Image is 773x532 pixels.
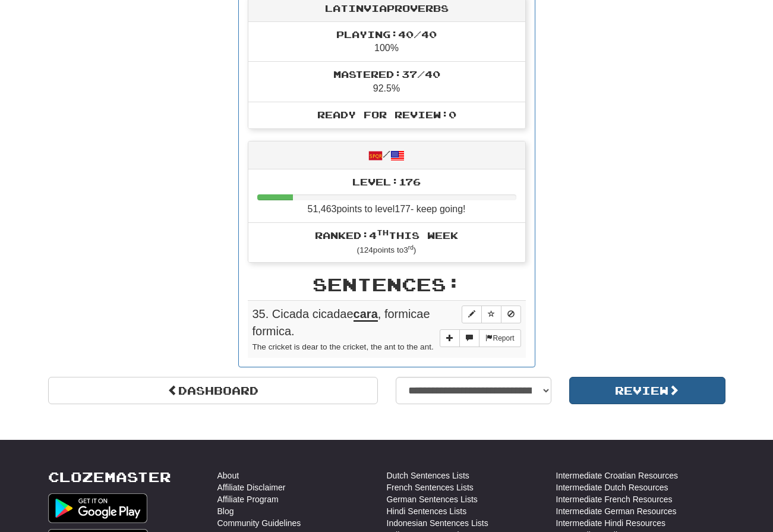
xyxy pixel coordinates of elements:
[248,141,525,169] div: /
[336,29,437,40] span: Playing: 40 / 40
[352,176,421,187] span: Level: 176
[217,505,234,517] a: Blog
[357,245,417,254] small: ( 124 points to 3 )
[248,61,525,102] li: 92.5%
[481,306,501,323] button: Toggle favorite
[556,470,678,481] a: Intermediate Croatian Resources
[315,229,458,241] span: Ranked: 4 this week
[48,377,378,404] a: Dashboard
[440,329,520,347] div: More sentence controls
[377,228,389,237] sup: th
[408,244,414,251] sup: rd
[253,307,430,338] span: 35. Cicada cicadae , formicae formica.
[387,517,488,529] a: Indonesian Sentences Lists
[48,493,148,523] img: Get it on Google Play
[217,481,286,493] a: Affiliate Disclaimer
[387,493,478,505] a: German Sentences Lists
[317,109,456,120] span: Ready for Review: 0
[248,169,525,223] li: 51,463 points to level 177 - keep going!
[479,329,520,347] button: Report
[217,517,301,529] a: Community Guidelines
[462,306,521,323] div: Sentence controls
[556,505,677,517] a: Intermediate German Resources
[462,306,482,323] button: Edit sentence
[248,22,525,62] li: 100%
[387,505,467,517] a: Hindi Sentences Lists
[217,470,239,481] a: About
[387,470,469,481] a: Dutch Sentences Lists
[333,68,440,80] span: Mastered: 37 / 40
[217,493,279,505] a: Affiliate Program
[501,306,521,323] button: Toggle ignore
[556,493,673,505] a: Intermediate French Resources
[440,329,460,347] button: Add sentence to collection
[556,517,665,529] a: Intermediate Hindi Resources
[556,481,668,493] a: Intermediate Dutch Resources
[354,307,378,322] u: cara
[253,342,434,351] small: The cricket is dear to the cricket, the ant to the ant.
[248,275,526,294] h2: Sentences:
[387,481,474,493] a: French Sentences Lists
[569,377,725,404] button: Review
[48,470,171,484] a: Clozemaster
